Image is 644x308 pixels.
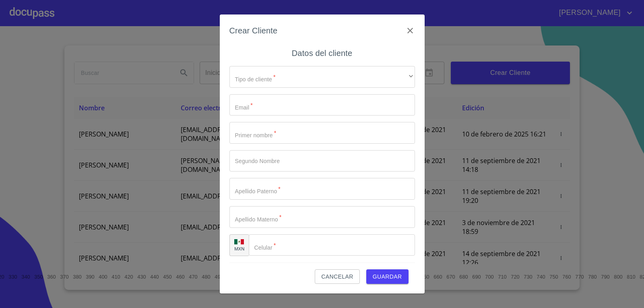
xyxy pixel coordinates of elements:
[315,269,359,284] button: Cancelar
[229,66,415,88] div: ​
[229,24,278,37] h6: Crear Cliente
[321,272,353,282] span: Cancelar
[234,239,244,245] img: R93DlvwvvjP9fbrDwZeCRYBHk45OWMq+AAOlFVsxT89f82nwPLnD58IP7+ANJEaWYhP0Tx8kkA0WlQMPQsAAgwAOmBj20AXj6...
[366,269,409,284] button: Guardar
[234,246,245,252] p: MXN
[373,272,402,282] span: Guardar
[292,47,352,60] h6: Datos del cliente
